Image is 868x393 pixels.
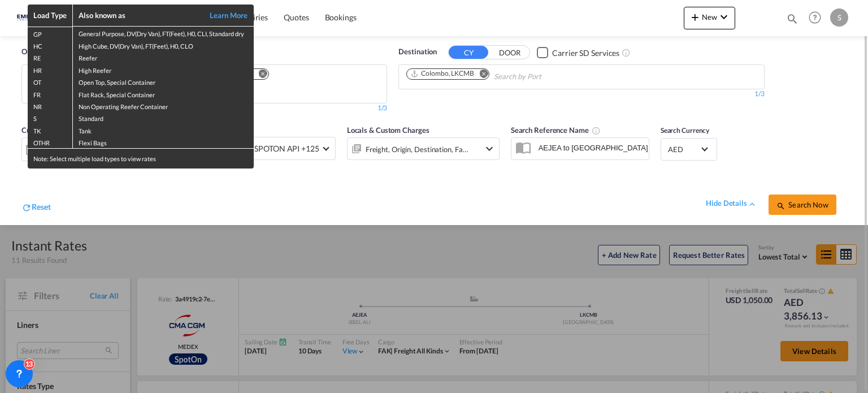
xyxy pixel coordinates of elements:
[28,136,73,148] td: OTHR
[73,124,254,136] td: Tank
[28,88,73,100] td: FR
[73,100,254,111] td: Non Operating Reefer Container
[73,88,254,100] td: Flat Rack, Special Container
[79,10,197,20] div: Also known as
[28,124,73,136] td: TK
[28,39,73,51] td: HC
[73,136,254,148] td: Flexi Bags
[28,51,73,63] td: RE
[28,100,73,111] td: NR
[73,51,254,63] td: Reefer
[197,10,248,20] a: Learn More
[73,39,254,51] td: High Cube, DV(Dry Van), FT(Feet), H0, CLO
[73,75,254,87] td: Open Top, Special Container
[73,27,254,39] td: General Purpose, DV(Dry Van), FT(Feet), H0, CLI, Standard dry
[28,63,73,75] td: HR
[28,111,73,123] td: S
[28,149,254,169] div: Note: Select multiple load types to view rates
[73,111,254,123] td: Standard
[28,5,73,27] th: Load Type
[28,27,73,39] td: GP
[28,75,73,87] td: OT
[73,63,254,75] td: High Reefer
